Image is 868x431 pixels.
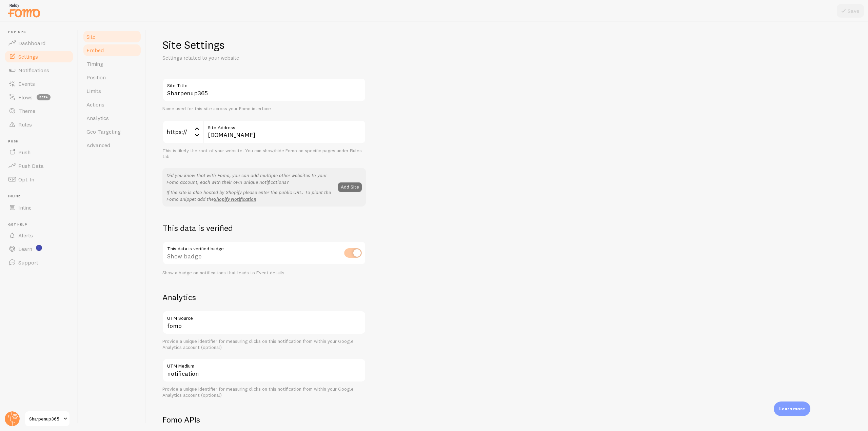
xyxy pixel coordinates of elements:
[203,120,366,132] label: Site Address
[4,201,74,214] a: Inline
[82,57,142,71] a: Timing
[4,229,74,242] a: Alerts
[4,242,74,256] a: Learn
[162,120,203,144] div: https://
[18,40,45,46] span: Dashboard
[18,107,35,114] span: Theme
[162,414,366,425] h2: Fomo APIs
[86,128,121,135] span: Geo Targeting
[18,80,35,87] span: Events
[86,33,95,40] span: Site
[4,145,74,159] a: Push
[162,223,366,233] h2: This data is verified
[4,91,74,104] a: Flows beta
[162,292,366,302] h2: Analytics
[4,77,74,91] a: Events
[18,121,32,128] span: Rules
[82,125,142,138] a: Geo Targeting
[86,47,104,54] span: Embed
[18,259,38,266] span: Support
[4,63,74,77] a: Notifications
[8,194,74,199] span: Inline
[24,411,70,427] a: Sharpenup365
[29,415,61,423] span: Sharpenup365
[162,78,366,90] label: Site Title
[82,30,142,43] a: Site
[774,401,810,416] div: Learn more
[4,173,74,186] a: Opt-In
[162,148,366,160] div: This is likely the root of your website. You can show/hide Fomo on specific pages under Rules tab
[162,386,366,398] div: Provide a unique identifier for measuring clicks on this notification from within your Google Ana...
[82,84,142,98] a: Limits
[338,182,362,192] button: Add Site
[82,138,142,152] a: Advanced
[4,159,74,173] a: Push Data
[37,94,51,100] span: beta
[18,162,44,169] span: Push Data
[18,67,49,74] span: Notifications
[86,101,104,108] span: Actions
[4,118,74,131] a: Rules
[4,256,74,269] a: Support
[8,222,74,227] span: Get Help
[162,311,366,322] label: UTM Source
[18,94,33,101] span: Flows
[166,172,334,185] p: Did you know that with Fomo, you can add multiple other websites to your Fomo account, each with ...
[82,71,142,84] a: Position
[18,246,32,252] span: Learn
[18,149,31,156] span: Push
[82,43,142,57] a: Embed
[7,2,41,19] img: fomo-relay-logo-orange.svg
[162,338,366,350] div: Provide a unique identifier for measuring clicks on this notification from within your Google Ana...
[4,104,74,118] a: Theme
[4,50,74,63] a: Settings
[162,54,325,62] p: Settings related to your website
[8,139,74,144] span: Push
[203,120,366,144] input: myhonestcompany.com
[166,189,334,202] p: If the site is also hosted by Shopify please enter the public URL. To plant the Fomo snippet add the
[18,53,38,60] span: Settings
[4,36,74,50] a: Dashboard
[82,98,142,111] a: Actions
[86,142,110,149] span: Advanced
[18,176,34,183] span: Opt-In
[86,60,103,67] span: Timing
[162,106,366,112] div: Name used for this site across your Fomo interface
[18,204,32,211] span: Inline
[779,406,805,412] p: Learn more
[214,196,256,202] a: Shopify Notification
[86,74,106,81] span: Position
[162,358,366,370] label: UTM Medium
[18,232,33,239] span: Alerts
[82,111,142,125] a: Analytics
[86,87,101,94] span: Limits
[36,245,42,251] svg: <p>Watch New Feature Tutorials!</p>
[8,30,74,34] span: Pop-ups
[162,38,366,52] h1: Site Settings
[86,115,109,121] span: Analytics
